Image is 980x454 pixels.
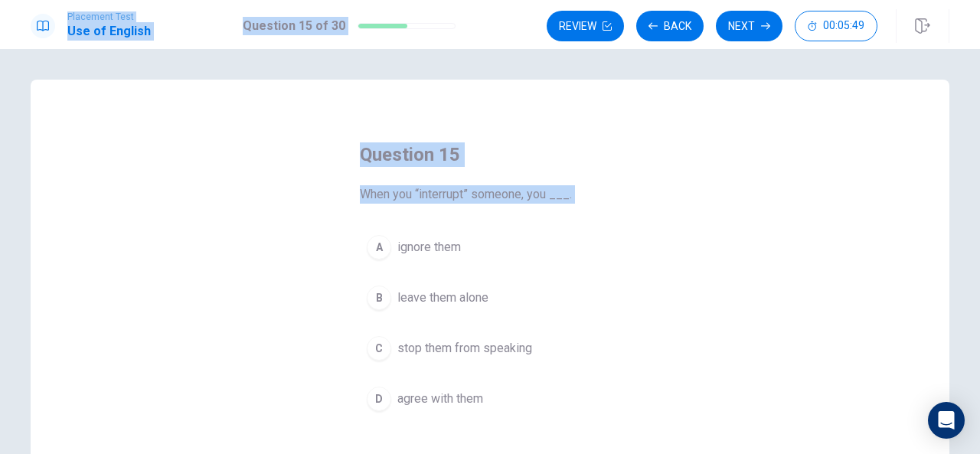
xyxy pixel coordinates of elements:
[360,185,620,204] span: When you “interrupt” someone, you ___.
[367,387,391,411] div: D
[928,402,965,439] div: Open Intercom Messenger
[397,339,532,358] span: stop them from speaking
[360,228,620,266] button: Aignore them
[823,20,864,32] span: 00:05:49
[636,11,704,41] button: Back
[360,279,620,317] button: Bleave them alone
[360,329,620,367] button: Cstop them from speaking
[367,336,391,361] div: C
[716,11,782,41] button: Next
[67,11,151,22] span: Placement Test
[795,11,877,41] button: 00:05:49
[547,11,624,41] button: Review
[360,142,620,167] h4: Question 15
[367,235,391,260] div: A
[397,390,483,408] span: agree with them
[397,289,488,307] span: leave them alone
[360,380,620,418] button: Dagree with them
[367,286,391,310] div: B
[243,17,345,35] h1: Question 15 of 30
[67,22,151,41] h1: Use of English
[397,238,461,256] span: ignore them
